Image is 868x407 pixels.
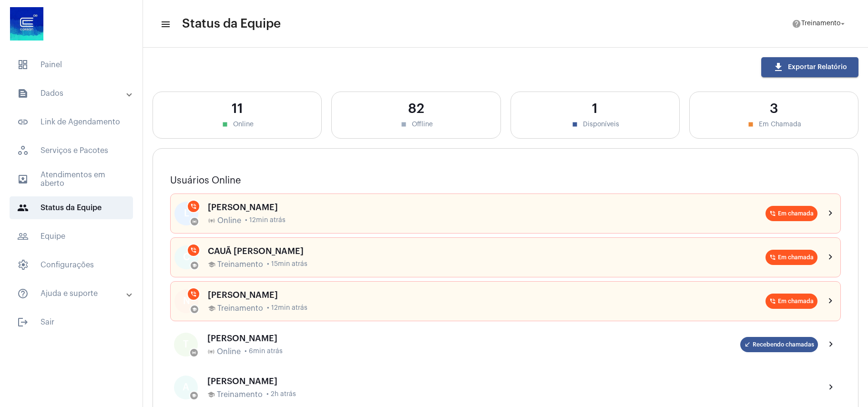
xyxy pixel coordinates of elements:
div: [PERSON_NAME] [208,290,766,300]
span: Configurações [10,254,133,276]
mat-icon: online_prediction [207,348,215,356]
div: L [174,202,198,225]
span: Treinamento [217,304,263,313]
mat-icon: school [192,307,197,312]
mat-icon: chevron_right [825,208,837,219]
span: Treinamento [801,20,840,27]
div: N [174,289,198,313]
mat-icon: help [792,19,801,29]
span: Equipe [10,225,133,248]
div: Offline [341,120,490,129]
mat-icon: sidenav icon [160,19,170,30]
div: [PERSON_NAME] [207,376,818,386]
span: sidenav icon [17,145,29,156]
mat-icon: phone_in_talk [190,203,197,210]
mat-icon: phone_in_talk [769,254,776,261]
span: • 12min atrás [245,217,286,224]
mat-icon: online_prediction [192,219,197,224]
div: 3 [699,102,848,116]
span: Atendimentos em aberto [10,168,133,191]
div: [PERSON_NAME] [208,203,766,212]
mat-icon: sidenav icon [17,88,29,99]
span: • 2h atrás [266,391,296,398]
mat-chip: Em chamada [766,206,817,221]
div: [PERSON_NAME] [207,334,740,343]
mat-icon: sidenav icon [17,202,29,214]
div: T [174,333,198,356]
mat-chip: Em chamada [766,250,817,265]
mat-icon: school [208,305,215,312]
span: Online [217,347,241,356]
mat-icon: phone_in_talk [190,247,197,254]
span: Link de Agendamento [10,111,133,133]
mat-icon: phone_in_talk [769,298,776,305]
mat-icon: sidenav icon [17,231,29,242]
span: sidenav icon [17,59,29,71]
mat-chip: Recebendo chamadas [740,337,818,352]
mat-icon: stop [571,120,579,129]
mat-icon: download [773,61,784,73]
span: • 6min atrás [245,348,283,355]
span: Sair [10,311,133,334]
div: CAUÃ [PERSON_NAME] [208,246,766,256]
mat-expansion-panel-header: sidenav iconAjuda e suporte [6,282,143,305]
mat-panel-title: Ajuda e suporte [17,288,127,299]
mat-icon: chevron_right [826,339,837,350]
span: sidenav icon [17,259,29,271]
span: Status da Equipe [182,16,281,31]
mat-icon: chevron_right [825,295,837,307]
mat-icon: stop [746,120,755,129]
mat-icon: phone_in_talk [190,291,197,297]
mat-icon: sidenav icon [17,116,29,128]
div: A [174,376,198,399]
span: • 12min atrás [267,305,307,312]
mat-icon: chevron_right [825,252,837,263]
mat-icon: chevron_right [826,382,837,393]
mat-icon: call_received [744,341,751,348]
mat-icon: phone_in_talk [769,210,776,217]
span: Online [217,216,241,225]
div: 11 [163,102,312,116]
div: Em Chamada [699,120,848,129]
mat-icon: arrow_drop_down [838,20,847,28]
mat-icon: sidenav icon [17,316,29,328]
span: Treinamento [217,390,263,399]
mat-icon: sidenav icon [17,288,29,299]
span: Painel [10,53,133,76]
mat-icon: school [192,263,197,268]
mat-icon: online_prediction [208,217,215,224]
mat-icon: school [208,261,215,268]
mat-panel-title: Dados [17,88,127,99]
div: C [174,245,198,269]
button: Treinamento [786,14,853,33]
mat-icon: online_prediction [192,350,196,355]
span: Treinamento [217,260,263,269]
div: Disponíveis [521,120,670,129]
mat-icon: school [207,391,215,398]
span: Exportar Relatório [773,64,847,71]
span: Status da Equipe [10,196,133,219]
button: Exportar Relatório [761,57,858,77]
mat-icon: stop [221,120,229,129]
mat-icon: sidenav icon [17,173,29,185]
mat-expansion-panel-header: sidenav iconDados [6,82,143,105]
mat-chip: Em chamada [766,294,817,309]
h3: Usuários Online [170,175,841,186]
div: Online [163,120,312,129]
mat-icon: school [192,393,196,398]
img: d4669ae0-8c07-2337-4f67-34b0df7f5ae4.jpeg [8,5,46,43]
span: Serviços e Pacotes [10,139,133,162]
span: • 15min atrás [267,261,307,268]
div: 1 [521,102,670,116]
div: 82 [341,102,490,116]
mat-icon: stop [399,120,408,129]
